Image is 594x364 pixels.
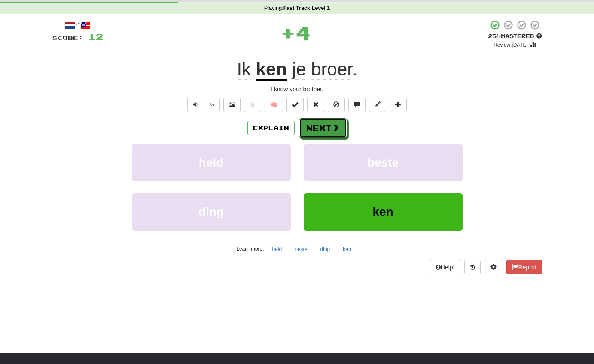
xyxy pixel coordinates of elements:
[290,243,312,256] button: beste
[348,98,366,112] button: Discuss sentence (alt+u)
[299,118,347,138] button: Next
[311,59,352,80] span: broer
[464,260,481,274] button: Round history (alt+y)
[367,156,399,169] span: beste
[256,59,287,81] u: ken
[199,156,224,169] span: held
[280,20,295,45] span: +
[52,20,103,30] div: /
[338,243,356,256] button: ken
[390,98,407,112] button: Add to collection (alt+a)
[369,98,386,112] button: Edit sentence (alt+d)
[52,85,542,93] div: I know your brother.
[187,98,204,112] button: Play sentence audio (ctl+space)
[88,31,103,42] span: 12
[244,98,261,112] button: Favorite sentence (alt+f)
[283,5,330,11] strong: Fast Track Level 1
[307,98,324,112] button: Reset to 0% Mastered (alt+r)
[430,260,460,274] button: Help!
[372,205,393,218] span: ken
[52,34,83,42] span: Score:
[292,59,306,80] span: je
[286,98,304,112] button: Set this sentence to 100% Mastered (alt+m)
[247,121,295,135] button: Explain
[186,98,220,112] div: Text-to-speech controls
[493,42,528,48] small: Review: [DATE]
[316,243,335,256] button: ding
[304,144,463,181] button: beste
[265,98,283,112] button: 🧠
[198,205,224,218] span: ding
[237,59,251,80] span: Ik
[488,33,542,40] div: Mastered
[304,193,463,230] button: ken
[204,98,220,112] button: ½
[506,260,542,274] button: Report
[328,98,345,112] button: Ignore sentence (alt+i)
[268,243,287,256] button: held
[132,193,291,230] button: ding
[132,144,291,181] button: held
[223,98,241,112] button: Show image (alt+x)
[488,33,501,39] span: 25 %
[236,246,264,252] small: Learn more:
[295,22,311,43] span: 4
[287,59,357,80] span: .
